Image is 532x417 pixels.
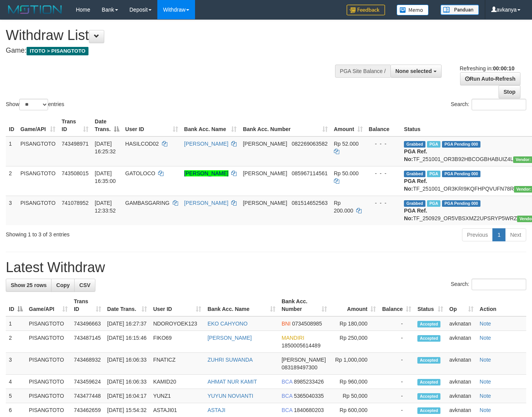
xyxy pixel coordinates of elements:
[95,170,116,184] span: [DATE] 16:35:00
[369,140,398,148] div: - - -
[51,279,75,292] a: Copy
[6,4,64,15] img: MOTION_logo.png
[204,294,279,316] th: Bank Acc. Name: activate to sort column ascending
[472,279,526,290] input: Search:
[6,99,64,110] label: Show entries
[26,331,71,353] td: PISANGTOTO
[79,282,90,288] span: CSV
[292,170,327,176] span: Copy 085967114561 to clipboard
[404,171,425,177] span: Grabbed
[207,357,253,363] a: ZUHRI SUWANDA
[404,208,427,221] b: PGA Ref. No:
[207,335,252,341] a: [PERSON_NAME]
[334,200,354,214] span: Rp 200.000
[480,357,491,363] a: Note
[480,407,491,413] a: Note
[330,316,379,331] td: Rp 180,000
[294,407,324,413] span: Copy 1840680203 to clipboard
[442,141,480,148] span: PGA Pending
[125,200,170,206] span: GAMBASGARING
[62,170,88,176] span: 743508015
[207,379,257,385] a: AHMAT NUR KAMIT
[104,316,150,331] td: [DATE] 16:27:37
[181,115,240,136] th: Bank Acc. Name: activate to sort column ascending
[427,141,440,148] span: Marked by avknatan
[6,260,526,275] h1: Latest Withdraw
[417,407,440,414] span: Accepted
[472,99,526,110] input: Search:
[397,5,429,15] img: Button%20Memo.svg
[26,294,71,316] th: Game/API: activate to sort column ascending
[122,115,181,136] th: User ID: activate to sort column ascending
[330,353,379,375] td: Rp 1,000,000
[347,5,385,15] img: Feedback.jpg
[334,170,359,176] span: Rp 50.000
[150,331,204,353] td: FIKO69
[282,379,292,385] span: BCA
[499,85,520,98] a: Stop
[282,342,320,349] span: Copy 1850005614489 to clipboard
[480,321,491,327] a: Note
[56,282,70,288] span: Copy
[282,357,326,363] span: [PERSON_NAME]
[446,389,477,403] td: avknatan
[150,375,204,389] td: KAMID20
[442,200,480,207] span: PGA Pending
[71,389,104,403] td: 743477448
[6,389,26,403] td: 5
[442,171,480,177] span: PGA Pending
[417,335,440,342] span: Accepted
[331,115,366,136] th: Amount: activate to sort column ascending
[207,393,253,399] a: YUYUN NOVIANTI
[440,5,479,15] img: panduan.png
[71,375,104,389] td: 743459624
[335,65,390,78] div: PGA Site Balance /
[446,294,477,316] th: Op: activate to sort column ascending
[446,353,477,375] td: avknatan
[19,99,48,110] select: Showentries
[492,228,505,241] a: 1
[417,357,440,364] span: Accepted
[95,200,116,214] span: [DATE] 12:33:52
[417,321,440,327] span: Accepted
[125,141,159,147] span: HASILCOD02
[11,282,47,288] span: Show 25 rows
[404,200,425,207] span: Grabbed
[71,316,104,331] td: 743496663
[243,170,287,176] span: [PERSON_NAME]
[6,353,26,375] td: 3
[184,170,228,176] a: [PERSON_NAME]
[104,375,150,389] td: [DATE] 16:06:33
[279,294,330,316] th: Bank Acc. Number: activate to sort column ascending
[150,389,204,403] td: YUNZ1
[27,47,88,55] span: ITOTO > PISANGTOTO
[446,331,477,353] td: avknatan
[369,199,398,207] div: - - -
[184,141,228,147] a: [PERSON_NAME]
[6,166,17,196] td: 2
[26,316,71,331] td: PISANGTOTO
[17,115,58,136] th: Game/API: activate to sort column ascending
[104,353,150,375] td: [DATE] 16:06:33
[6,136,17,166] td: 1
[6,375,26,389] td: 4
[462,228,493,241] a: Previous
[71,294,104,316] th: Trans ID: activate to sort column ascending
[334,141,359,147] span: Rp 52.000
[379,375,414,389] td: -
[292,321,322,327] span: Copy 0734508985 to clipboard
[26,375,71,389] td: PISANGTOTO
[395,68,432,74] span: None selected
[184,200,228,206] a: [PERSON_NAME]
[480,379,491,385] a: Note
[379,331,414,353] td: -
[207,407,225,413] a: ASTAJI
[150,353,204,375] td: FNATICZ
[282,364,317,370] span: Copy 083189497300 to clipboard
[6,47,347,55] h4: Game:
[6,294,26,316] th: ID: activate to sort column descending
[404,141,425,148] span: Grabbed
[493,65,514,71] strong: 00:00:10
[379,316,414,331] td: -
[379,353,414,375] td: -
